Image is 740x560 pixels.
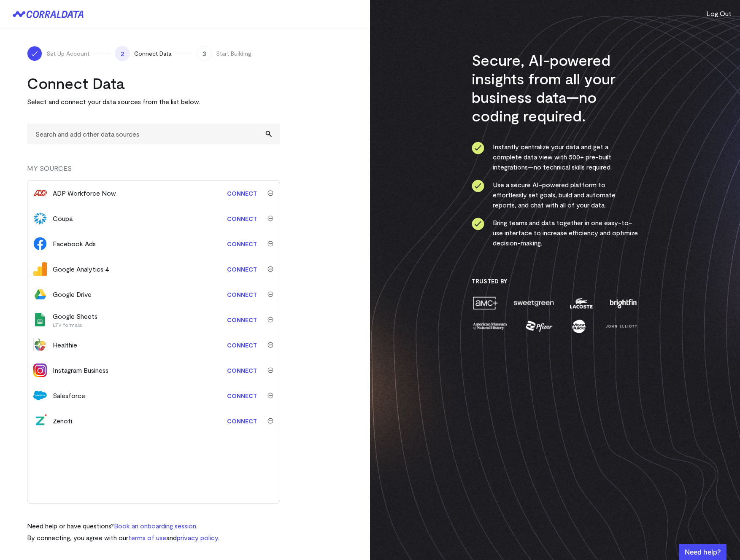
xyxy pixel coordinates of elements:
[33,288,47,301] img: google_drive-baa5d903500df25d92dcc2f8786af3f1cc1e8e90df26998c794dad4aba94b27c.svg
[267,266,273,272] img: trash-ca1c80e1d16ab71a5036b7411d6fcb154f9f8364eee40f9fb4e52941a92a1061.svg
[27,124,280,144] input: Search and add other data sources
[114,522,197,530] a: Book an onboarding session.
[570,319,587,334] img: moon-juice-8ce53f195c39be87c9a230f0550ad6397bce459ce93e102f0ba2bdfd7b7a5226.png
[267,317,273,323] img: trash-ca1c80e1d16ab71a5036b7411d6fcb154f9f8364eee40f9fb4e52941a92a1061.svg
[223,287,261,302] a: Connect
[223,363,261,378] a: Connect
[608,296,638,310] img: brightfin-814104a60bf555cbdbde4872c1947232c4c7b64b86a6714597b672683d806f7b.png
[223,413,261,429] a: Connect
[472,142,484,154] img: ico-check-circle-0286c843c050abce574082beb609b3a87e49000e2dbcf9c8d101413686918542.svg
[46,49,89,58] span: Set Up Account
[267,241,273,247] img: trash-ca1c80e1d16ab71a5036b7411d6fcb154f9f8364eee40f9fb4e52941a92a1061.svg
[472,218,484,230] img: ico-check-circle-0286c843c050abce574082beb609b3a87e49000e2dbcf9c8d101413686918542.svg
[33,338,47,352] img: healthie-baf1ebdf314ae8ab580c3f23ff441a4572a577484cdc28739fcdbf14322b8433.svg
[223,236,261,252] a: Connect
[33,190,47,197] img: adp_workforce_now-a03c3ddb11f1f52523bf6cb4a037af2eafc03e668b135368e31511b0836e770a.svg
[267,418,273,424] img: trash-ca1c80e1d16ab71a5036b7411d6fcb154f9f8364eee40f9fb4e52941a92a1061.svg
[197,46,212,61] span: 3
[53,289,92,299] div: Google Drive
[53,365,108,375] div: Instagram Business
[472,218,638,248] li: Bring teams and data together in one easy-to-use interface to increase efficiency and optimize de...
[267,215,273,221] img: trash-ca1c80e1d16ab71a5036b7411d6fcb154f9f8364eee40f9fb4e52941a92a1061.svg
[30,49,39,58] img: ico-check-white-f112bc9ae5b8eaea75d262091fbd3bded7988777ca43907c4685e8c0583e79cb.svg
[33,313,47,326] img: google_sheets-08cecd3b9849804923342972265c61ba0f9b7ad901475add952b19b9476c9a45.svg
[267,342,273,348] img: trash-ca1c80e1d16ab71a5036b7411d6fcb154f9f8364eee40f9fb4e52941a92a1061.svg
[267,291,273,297] img: trash-ca1c80e1d16ab71a5036b7411d6fcb154f9f8364eee40f9fb4e52941a92a1061.svg
[472,142,638,172] li: Instantly centralize your data and get a complete data view with 500+ pre-built integrations—no t...
[267,393,273,398] img: trash-ca1c80e1d16ab71a5036b7411d6fcb154f9f8364eee40f9fb4e52941a92a1061.svg
[134,49,171,58] span: Connect Data
[27,74,280,92] h2: Connect Data
[223,337,261,353] a: Connect
[267,190,273,196] img: trash-ca1c80e1d16ab71a5036b7411d6fcb154f9f8364eee40f9fb4e52941a92a1061.svg
[27,97,280,107] p: Select and connect your data sources from the list below.
[177,533,219,541] a: privacy policy.
[513,296,555,310] img: sweetgreen-51a9cfd6e7f577b5d2973e4b74db2d3c444f7f1023d7d3914010f7123f825463.png
[53,239,96,249] div: Facebook Ads
[53,311,97,328] div: Google Sheets
[706,8,732,19] button: Log Out
[33,262,47,276] img: google_analytics_4-633564437f1c5a1f80ed481c8598e5be587fdae20902a9d236da8b1a77aec1de.svg
[115,46,130,61] span: 2
[53,416,72,426] div: Zenoti
[472,180,484,192] img: ico-check-circle-0286c843c050abce574082beb609b3a87e49000e2dbcf9c8d101413686918542.svg
[472,180,638,210] li: Use a secure AI-powered platform to effortlessly set goals, build and automate reports, and chat ...
[53,264,109,274] div: Google Analytics 4
[223,312,261,328] a: Connect
[33,414,47,428] img: zenoti-194c985fe9eacaa04e68e34f257d5e3c43ae2c59fc6fa0140e82a6e944c31cf9.png
[472,51,638,125] h3: Secure, AI-powered insights from all your business data—no coding required.
[472,277,638,285] h3: Trusted By
[128,533,166,541] a: terms of use
[53,390,85,401] div: Salesforce
[33,212,47,225] img: coupa-da468eeff15dba95d90f1c44d109c8c1ba9f9af56b197dec25f2e880db347145.svg
[33,363,47,377] img: instagram_business-8a31cb811ec4124dbc53fe1cc079c11b0411529ef18d263e2301c427fbf96dd4.png
[525,319,554,334] img: pfizer-ec50623584d330049e431703d0cb127f675ce31f452716a68c3f54c01096e829.png
[53,213,73,223] div: Coupa
[267,367,273,373] img: trash-ca1c80e1d16ab71a5036b7411d6fcb154f9f8364eee40f9fb4e52941a92a1061.svg
[223,211,261,226] a: Connect
[216,49,251,58] span: Start Building
[223,186,261,201] a: Connect
[223,388,261,404] a: Connect
[53,188,116,198] div: ADP Workforce Now
[27,163,280,180] div: MY SOURCES
[223,261,261,277] a: Connect
[33,237,47,250] img: facebook_ads-70f54adf8324fd366a4dad5aa4e8dc3a193daeb41612ad8aba5915164cc799be.svg
[27,533,219,543] p: By connecting, you agree with our and
[604,319,638,334] img: john-elliott-7c54b8592a34f024266a72de9d15afc68813465291e207b7f02fde802b847052.png
[472,319,508,334] img: amnh-fc366fa550d3bbd8e1e85a3040e65cc9710d0bea3abcf147aa05e3a03bbbee56.png
[27,521,219,531] p: Need help or have questions?
[53,321,97,328] p: LTV formala
[33,389,47,402] img: salesforce-c50c67d811d02c832e94bd51b13e21e0edf1ec990bb2b68cb588fd4b2bd2e614.svg
[472,296,499,310] img: amc-451ba355745a1e68da4dd692ff574243e675d7a235672d558af61b69e36ec7f3.png
[53,340,77,350] div: Healthie
[569,296,594,310] img: lacoste-ee8d7bb45e342e37306c36566003b9a215fb06da44313bcf359925cbd6d27eb6.png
